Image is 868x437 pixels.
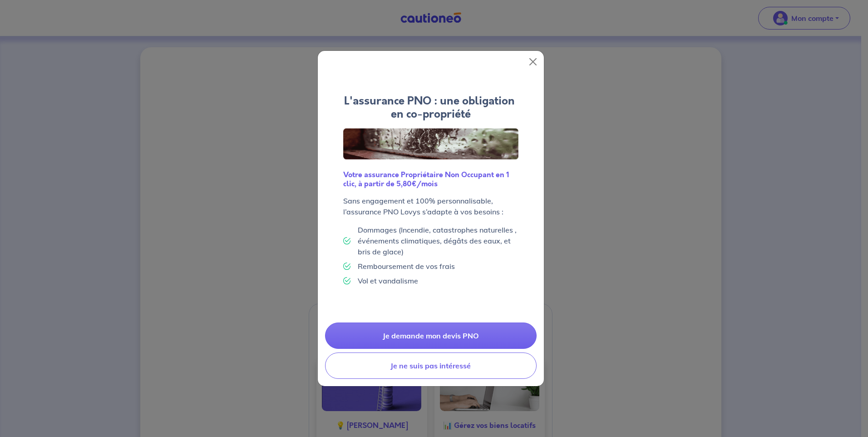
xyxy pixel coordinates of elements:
[358,261,455,272] p: Remboursement de vos frais
[325,323,537,349] a: Je demande mon devis PNO
[526,55,540,69] button: Close
[343,195,518,217] p: Sans engagement et 100% personnalisable, l’assurance PNO Lovys s’adapte à vos besoins :
[325,353,537,379] button: Je ne suis pas intéressé
[343,128,518,160] img: Logo Lovys
[343,94,518,121] h4: L'assurance PNO : une obligation en co-propriété
[358,275,418,286] p: Vol et vandalisme
[343,170,518,188] h6: Votre assurance Propriétaire Non Occupant en 1 clic, à partir de 5,80€/mois
[358,224,518,257] p: Dommages (Incendie, catastrophes naturelles , événements climatiques, dégâts des eaux, et bris de...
